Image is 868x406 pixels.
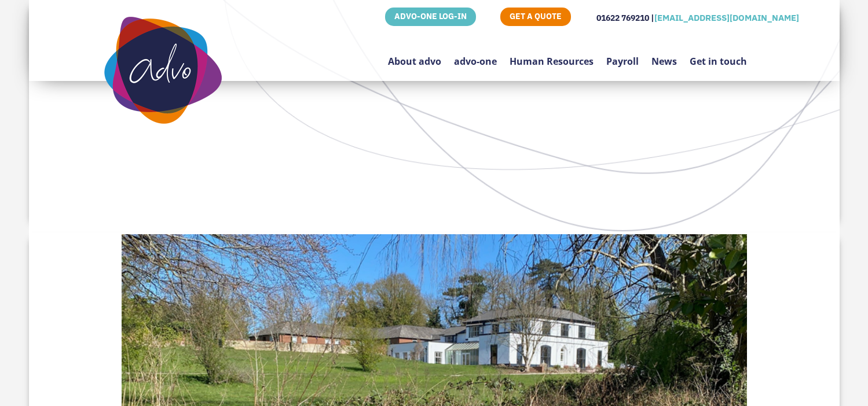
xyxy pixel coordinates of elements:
a: advo-one [454,28,497,83]
a: News [651,28,677,83]
span: 01622 769210 | [596,13,654,23]
a: ADVO-ONE LOG-IN [385,8,476,26]
a: About advo [388,28,441,83]
a: [EMAIL_ADDRESS][DOMAIN_NAME] [654,12,799,23]
a: Get in touch [690,28,747,83]
a: GET A QUOTE [500,8,571,26]
a: Payroll [606,28,639,83]
a: Human Resources [510,28,594,83]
